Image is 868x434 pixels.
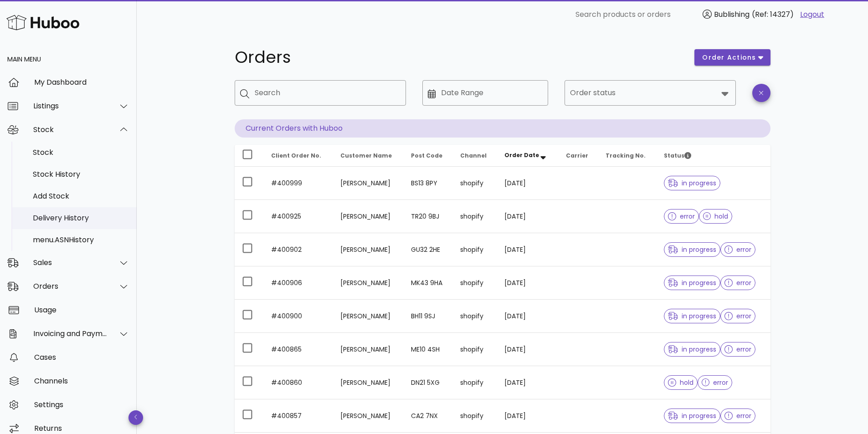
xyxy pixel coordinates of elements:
[33,170,129,179] div: Stock History
[460,152,487,159] span: Channel
[497,333,559,366] td: [DATE]
[333,366,404,399] td: [PERSON_NAME]
[404,167,453,200] td: BS13 8PY
[264,233,333,266] td: #400902
[34,424,129,433] div: Returns
[333,399,404,433] td: [PERSON_NAME]
[34,400,129,409] div: Settings
[33,329,108,338] div: Invoicing and Payments
[724,246,751,253] span: error
[333,233,404,266] td: [PERSON_NAME]
[694,49,770,66] button: order actions
[404,366,453,399] td: DN21 5XG
[724,313,751,319] span: error
[703,213,729,220] span: hold
[453,145,497,167] th: Channel
[404,300,453,333] td: BH11 9SJ
[497,266,559,300] td: [DATE]
[6,13,79,32] img: Huboo Logo
[453,167,497,200] td: shopify
[497,145,559,167] th: Order Date: Sorted descending. Activate to remove sorting.
[271,152,321,159] span: Client Order No.
[668,313,716,319] span: in progress
[559,145,598,167] th: Carrier
[33,148,129,157] div: Stock
[668,346,716,352] span: in progress
[235,49,684,66] h1: Orders
[404,233,453,266] td: GU32 2HE
[668,180,716,186] span: in progress
[34,353,129,362] div: Cases
[33,258,108,267] div: Sales
[453,233,497,266] td: shopify
[664,152,691,159] span: Status
[504,151,539,159] span: Order Date
[33,192,129,200] div: Add Stock
[34,377,129,385] div: Channels
[33,214,129,222] div: Delivery History
[33,282,108,291] div: Orders
[668,213,695,220] span: error
[264,167,333,200] td: #400999
[668,379,693,386] span: hold
[453,366,497,399] td: shopify
[668,413,716,419] span: in progress
[657,145,770,167] th: Status
[453,333,497,366] td: shopify
[340,152,392,159] span: Customer Name
[411,152,442,159] span: Post Code
[497,300,559,333] td: [DATE]
[404,399,453,433] td: CA2 7NX
[598,145,657,167] th: Tracking No.
[333,200,404,233] td: [PERSON_NAME]
[33,102,108,110] div: Listings
[702,53,756,62] span: order actions
[453,300,497,333] td: shopify
[264,366,333,399] td: #400860
[235,119,770,138] p: Current Orders with Huboo
[497,200,559,233] td: [DATE]
[668,246,716,253] span: in progress
[668,280,716,286] span: in progress
[33,235,129,244] div: menu.ASNHistory
[702,379,729,386] span: error
[714,9,750,20] span: Bublishing
[333,300,404,333] td: [PERSON_NAME]
[497,233,559,266] td: [DATE]
[606,152,646,159] span: Tracking No.
[724,280,751,286] span: error
[404,145,453,167] th: Post Code
[800,9,824,20] a: Logout
[566,152,588,159] span: Carrier
[333,266,404,300] td: [PERSON_NAME]
[264,300,333,333] td: #400900
[497,399,559,433] td: [DATE]
[752,9,794,20] span: (Ref: 14327)
[333,145,404,167] th: Customer Name
[724,346,751,352] span: error
[264,200,333,233] td: #400925
[404,200,453,233] td: TR20 9BJ
[497,366,559,399] td: [DATE]
[33,125,108,134] div: Stock
[264,145,333,167] th: Client Order No.
[333,333,404,366] td: [PERSON_NAME]
[453,200,497,233] td: shopify
[34,78,129,87] div: My Dashboard
[453,399,497,433] td: shopify
[34,306,129,314] div: Usage
[264,266,333,300] td: #400906
[264,333,333,366] td: #400865
[333,167,404,200] td: [PERSON_NAME]
[264,399,333,433] td: #400857
[404,266,453,300] td: MK43 9HA
[497,167,559,200] td: [DATE]
[724,413,751,419] span: error
[565,80,736,106] div: Order status
[453,266,497,300] td: shopify
[404,333,453,366] td: ME10 4SH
